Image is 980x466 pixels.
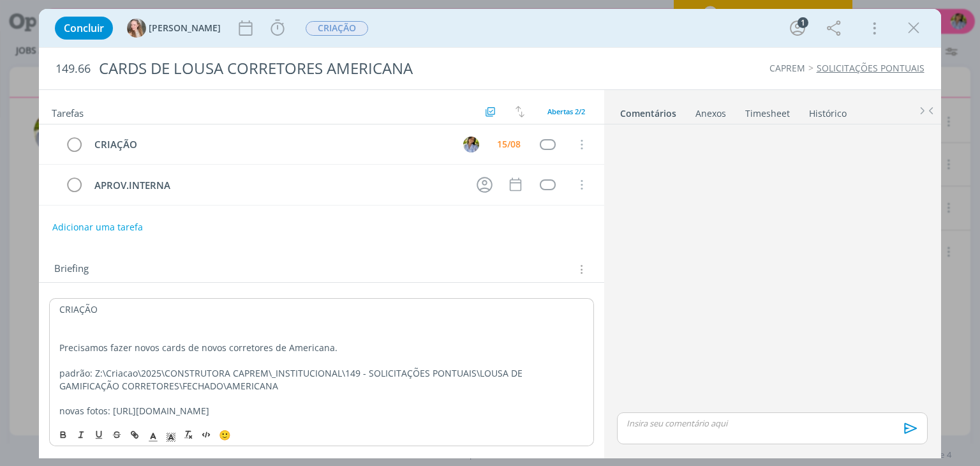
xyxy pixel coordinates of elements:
span: Abertas 2/2 [547,107,585,116]
img: A [463,137,479,153]
button: 1 [787,18,808,38]
span: Briefing [54,261,89,278]
button: Adicionar uma tarefa [52,216,144,239]
div: CARDS DE LOUSA CORRETORES AMERICANA [93,53,557,84]
a: Timesheet [745,101,791,120]
img: arrow-down-up.svg [516,106,524,117]
button: A [462,135,481,154]
img: G [127,19,146,38]
span: CRIAÇÃO [306,21,368,36]
div: CRIAÇÃO [89,137,451,153]
p: CRIAÇÃO [59,303,583,316]
button: CRIAÇÃO [305,20,369,36]
button: 🙂 [216,427,234,442]
p: padrão: Z:\Criacao\2025\CONSTRUTORA CAPREM\_INSTITUCIONAL\149 - SOLICITAÇÕES PONTUAIS\LOUSA DE GA... [59,367,583,393]
span: 149.66 [56,62,91,76]
div: dialog [39,9,940,458]
a: Comentários [620,101,677,120]
span: [PERSON_NAME] [149,24,221,33]
div: 15/08 [497,140,521,149]
button: G[PERSON_NAME] [127,19,221,38]
span: Cor do Texto [144,427,162,442]
a: CAPREM [769,62,805,74]
span: Cor de Fundo [162,427,180,442]
span: Concluir [64,23,104,33]
div: 1 [798,17,808,28]
a: Histórico [808,101,847,120]
span: Tarefas [52,104,84,119]
a: SOLICITAÇÕES PONTUAIS [817,62,924,74]
div: Anexos [695,107,726,120]
button: Concluir [55,17,113,40]
p: Precisamos fazer novos cards de novos corretores de Americana. [59,342,583,354]
span: 🙂 [219,428,231,441]
p: novas fotos: [URL][DOMAIN_NAME] [59,405,583,417]
div: APROV.INTERNA [89,177,464,193]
